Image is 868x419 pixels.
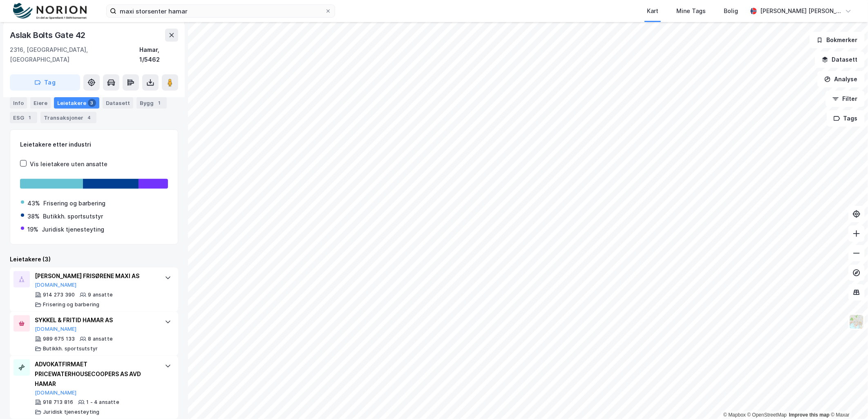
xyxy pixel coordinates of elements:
[724,6,738,16] div: Bolig
[43,198,105,208] div: Frisering og barbering
[789,412,830,418] a: Improve this map
[116,5,325,17] input: Søk på adresse, matrikkel, gårdeiere, leietakere eller personer
[35,390,77,396] button: [DOMAIN_NAME]
[35,282,77,288] button: [DOMAIN_NAME]
[43,399,73,406] div: 918 713 816
[155,99,163,107] div: 1
[849,314,864,330] img: Z
[13,3,87,20] img: norion-logo.80e7a08dc31c2e691866.png
[20,140,168,149] div: Leietakere etter industri
[136,97,167,109] div: Bygg
[825,91,865,107] button: Filter
[35,359,157,389] div: ADVOKATFIRMAET PRICEWATERHOUSECOOPERS AS AVD HAMAR
[817,71,865,87] button: Analyse
[86,399,119,406] div: 1 - 4 ansatte
[10,74,80,91] button: Tag
[88,292,113,298] div: 9 ansatte
[815,51,865,68] button: Datasett
[827,380,868,419] iframe: Chat Widget
[10,45,139,65] div: 2316, [GEOGRAPHIC_DATA], [GEOGRAPHIC_DATA]
[42,225,104,234] div: Juridisk tjenesteyting
[35,315,157,325] div: SYKKEL & FRITID HAMAR AS
[10,254,178,264] div: Leietakere (3)
[760,6,842,16] div: [PERSON_NAME] [PERSON_NAME]
[26,114,34,122] div: 1
[139,45,178,65] div: Hamar, 1/5462
[103,97,133,109] div: Datasett
[10,112,37,123] div: ESG
[30,97,51,109] div: Eiere
[85,114,93,122] div: 4
[27,198,40,208] div: 43%
[30,159,107,169] div: Vis leietakere uten ansatte
[27,225,38,234] div: 19%
[43,292,75,298] div: 914 273 390
[810,32,865,48] button: Bokmerker
[88,336,113,342] div: 8 ansatte
[54,97,99,109] div: Leietakere
[10,29,87,42] div: Aslak Bolts Gate 42
[676,6,706,16] div: Mine Tags
[35,326,77,332] button: [DOMAIN_NAME]
[40,112,96,123] div: Transaksjoner
[27,212,40,221] div: 38%
[827,110,865,127] button: Tags
[723,412,746,418] a: Mapbox
[43,409,99,415] div: Juridisk tjenesteyting
[43,301,99,308] div: Frisering og barbering
[88,99,96,107] div: 3
[647,6,658,16] div: Kart
[827,380,868,419] div: Kontrollprogram for chat
[35,271,157,281] div: [PERSON_NAME] FRISØRENE MAXI AS
[43,212,103,221] div: Butikkh. sportsutstyr
[747,412,787,418] a: OpenStreetMap
[10,97,27,109] div: Info
[43,336,75,342] div: 989 675 133
[43,345,98,352] div: Butikkh. sportsutstyr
